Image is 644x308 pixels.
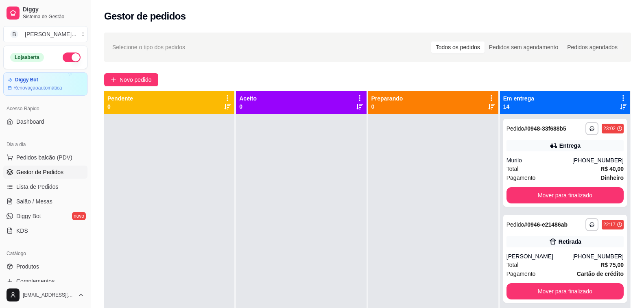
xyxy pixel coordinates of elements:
button: Pedidos balcão (PDV) [3,151,87,164]
article: Renovação automática [13,85,62,91]
span: [EMAIL_ADDRESS][DOMAIN_NAME] [23,292,74,298]
span: Lista de Pedidos [16,183,59,191]
button: Mover para finalizado [506,283,624,299]
a: Salão / Mesas [3,195,87,208]
a: Dashboard [3,115,87,128]
button: [EMAIL_ADDRESS][DOMAIN_NAME] [3,285,87,305]
button: Select a team [3,26,87,42]
span: Sistema de Gestão [23,13,84,20]
div: Loja aberta [10,53,44,62]
div: Pedidos agendados [563,42,622,53]
h2: Gestor de pedidos [104,10,186,23]
button: Alterar Status [63,52,81,62]
span: Pedido [506,125,524,132]
span: KDS [16,227,28,235]
span: Total [506,260,519,269]
div: [PHONE_NUMBER] [572,156,624,164]
span: Pagamento [506,269,536,278]
span: Selecione o tipo dos pedidos [112,43,185,52]
button: Mover para finalizado [506,187,624,203]
button: Novo pedido [104,73,158,86]
div: [PHONE_NUMBER] [572,252,624,260]
a: KDS [3,224,87,237]
a: Gestor de Pedidos [3,166,87,179]
div: Retirada [559,238,581,246]
p: Aceito [239,94,257,103]
p: Pendente [107,94,133,103]
strong: R$ 40,00 [600,166,624,172]
span: Gestor de Pedidos [16,168,63,176]
span: plus [111,77,116,83]
span: Novo pedido [120,75,152,84]
div: Murilo [506,156,572,164]
div: Acesso Rápido [3,102,87,115]
a: Diggy BotRenovaçãoautomática [3,72,87,96]
span: Pedido [506,221,524,228]
span: Complementos [16,277,55,285]
strong: Cartão de crédito [577,271,624,277]
span: Diggy Bot [16,212,41,220]
a: Produtos [3,260,87,273]
span: Total [506,164,519,173]
span: B [10,30,18,38]
strong: Dinheiro [600,175,624,181]
div: Catálogo [3,247,87,260]
span: Salão / Mesas [16,197,52,205]
span: Diggy [23,6,84,13]
div: [PERSON_NAME] [506,252,572,260]
p: Preparando [371,94,403,103]
p: 0 [371,103,403,111]
div: 22:17 [603,221,616,228]
div: 23:02 [603,125,616,132]
div: Todos os pedidos [431,42,485,53]
span: Pagamento [506,173,536,182]
span: Dashboard [16,118,44,126]
strong: R$ 75,00 [600,262,624,268]
span: Produtos [16,262,39,271]
div: [PERSON_NAME] ... [25,30,76,38]
div: Entrega [559,142,581,150]
p: 14 [503,103,534,111]
a: Complementos [3,275,87,288]
a: Lista de Pedidos [3,180,87,193]
article: Diggy Bot [15,77,38,83]
strong: # 0946-e21486ab [524,221,568,228]
div: Pedidos sem agendamento [485,42,563,53]
div: Dia a dia [3,138,87,151]
span: Pedidos balcão (PDV) [16,153,72,162]
strong: # 0948-33f688b5 [524,125,566,132]
a: DiggySistema de Gestão [3,3,87,23]
p: Em entrega [503,94,534,103]
p: 0 [239,103,257,111]
p: 0 [107,103,133,111]
a: Diggy Botnovo [3,210,87,223]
